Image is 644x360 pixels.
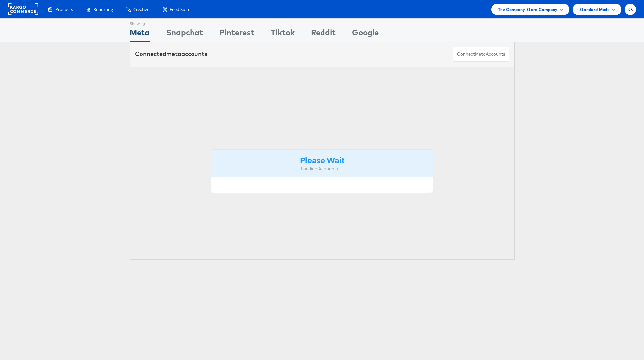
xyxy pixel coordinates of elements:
div: Meta [130,27,150,42]
div: Snapchat [166,27,203,42]
span: The Company Store Company [498,6,558,13]
span: Feed Suite [170,6,190,13]
div: Pinterest [219,27,254,42]
span: KK [627,7,633,12]
div: Reddit [311,27,336,42]
div: Showing [130,19,150,27]
span: Creative [133,6,149,13]
span: meta [475,51,486,57]
div: Loading Accounts .... [216,166,428,172]
div: Google [352,27,379,42]
span: Standard Mode [579,6,610,13]
span: Reporting [93,6,113,13]
span: meta [166,50,181,58]
span: Products [55,6,73,13]
strong: Please Wait [300,154,344,165]
div: Connected accounts [135,50,207,58]
button: ConnectmetaAccounts [453,47,509,62]
div: Tiktok [271,27,295,42]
